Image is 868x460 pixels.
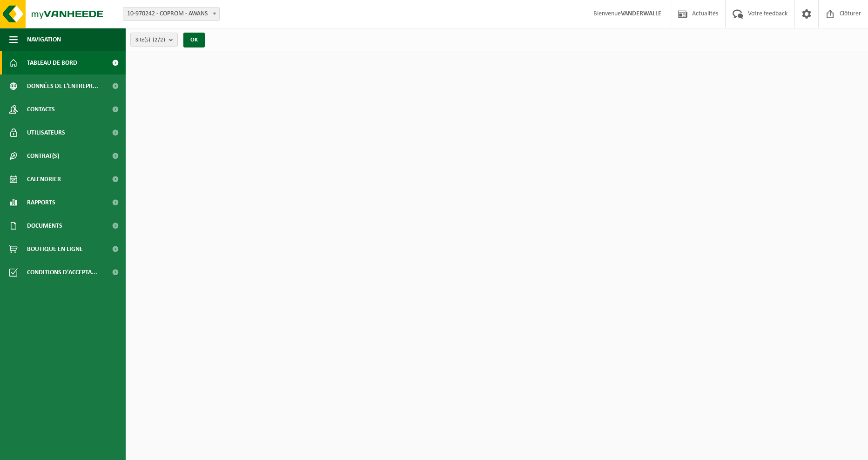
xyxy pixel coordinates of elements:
[130,33,178,47] button: Site(s)(2/2)
[123,7,220,21] span: 10-970242 - COPROM - AWANS
[27,191,55,214] span: Rapports
[27,144,59,168] span: Contrat(s)
[27,74,98,98] span: Données de l'entrepr...
[27,98,55,121] span: Contacts
[27,51,77,74] span: Tableau de bord
[183,33,205,47] button: OK
[27,261,97,284] span: Conditions d'accepta...
[621,10,661,17] strong: VANDERWALLE
[123,7,219,20] span: 10-970242 - COPROM - AWANS
[27,168,61,191] span: Calendrier
[27,214,62,237] span: Documents
[27,28,61,51] span: Navigation
[27,121,65,144] span: Utilisateurs
[27,237,83,261] span: Boutique en ligne
[135,33,165,47] span: Site(s)
[153,37,165,43] count: (2/2)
